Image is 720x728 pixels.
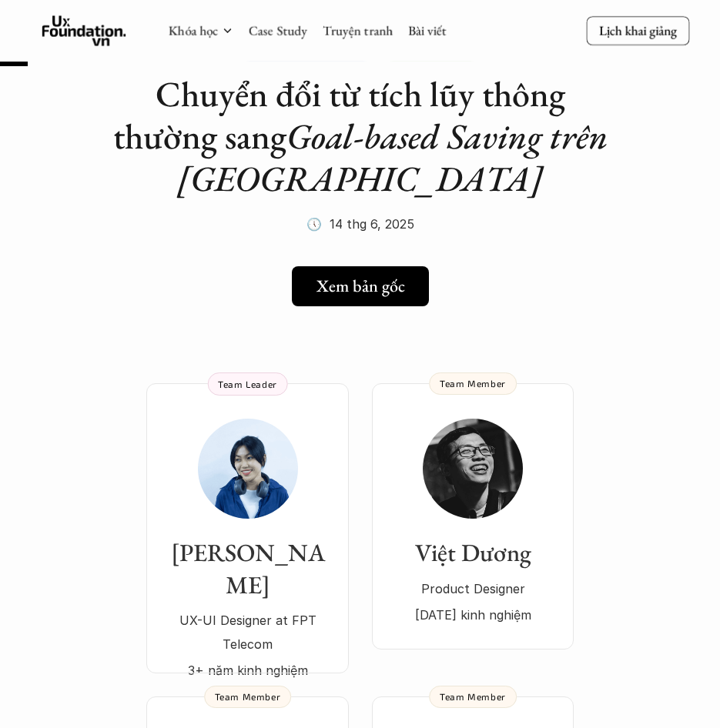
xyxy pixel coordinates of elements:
[162,609,333,656] p: UX-UI Designer at FPT Telecom
[440,691,506,702] p: Team Member
[169,22,218,39] a: Khóa học
[323,22,393,39] a: Truyện tranh
[440,378,506,389] p: Team Member
[387,577,558,600] p: Product Designer
[162,659,333,682] p: 3+ năm kinh nghiệm
[408,22,447,39] a: Bài viết
[177,113,615,202] em: Goal-based Saving trên [GEOGRAPHIC_DATA]
[387,537,558,569] h3: Việt Dương
[162,537,333,601] h3: [PERSON_NAME]
[249,22,307,39] a: Case Study
[146,383,349,673] a: [PERSON_NAME]UX-UI Designer at FPT Telecom3+ năm kinh nghiệmTeam Leader
[215,691,281,702] p: Team Member
[306,212,414,235] p: 🕔 14 thg 6, 2025
[387,603,558,626] p: [DATE] kinh nghiệm
[108,73,612,201] h1: Chuyển đổi từ tích lũy thông thường sang
[598,22,677,39] p: Lịch khai giảng
[292,266,429,306] a: Xem bản gốc
[218,379,277,389] p: Team Leader
[372,383,574,650] a: Việt DươngProduct Designer[DATE] kinh nghiệmTeam Member
[316,276,405,296] h5: Xem bản gốc
[586,16,689,45] a: Lịch khai giảng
